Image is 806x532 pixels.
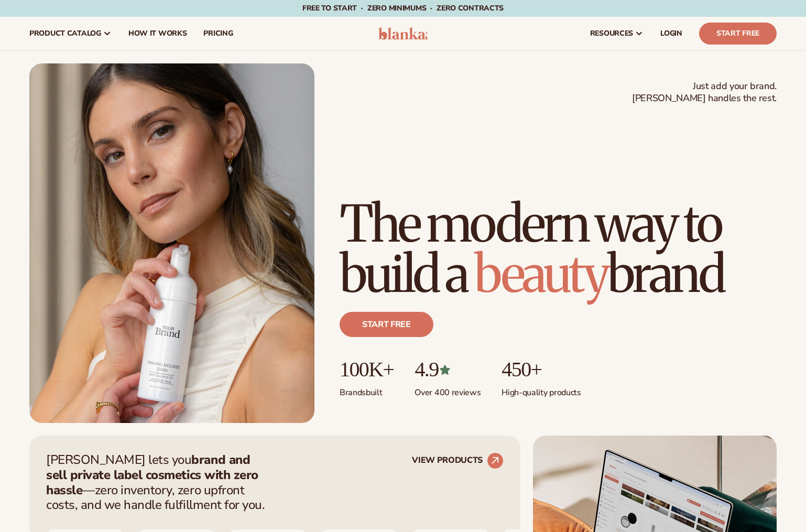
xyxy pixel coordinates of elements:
[502,358,581,381] p: 450+
[412,452,504,469] a: VIEW PRODUCTS
[340,381,394,398] p: Brands built
[502,381,581,398] p: High-quality products
[474,243,607,306] span: beauty
[29,63,314,423] img: Female holding tanning mousse.
[660,29,682,38] span: LOGIN
[46,451,258,498] strong: brand and sell private label cosmetics with zero hassle
[120,17,195,50] a: How It Works
[415,381,481,398] p: Over 400 reviews
[378,27,428,40] img: logo
[340,199,777,299] h1: The modern way to build a brand
[340,358,394,381] p: 100K+
[203,29,233,38] span: pricing
[582,17,652,50] a: resources
[415,358,481,381] p: 4.9
[699,23,777,45] a: Start Free
[21,17,120,50] a: product catalog
[590,29,633,38] span: resources
[302,3,504,13] span: Free to start · ZERO minimums · ZERO contracts
[46,452,271,513] p: [PERSON_NAME] lets you —zero inventory, zero upfront costs, and we handle fulfillment for you.
[340,312,433,337] a: Start free
[128,29,187,38] span: How It Works
[195,17,241,50] a: pricing
[632,80,777,105] span: Just add your brand. [PERSON_NAME] handles the rest.
[29,29,101,38] span: product catalog
[652,17,691,50] a: LOGIN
